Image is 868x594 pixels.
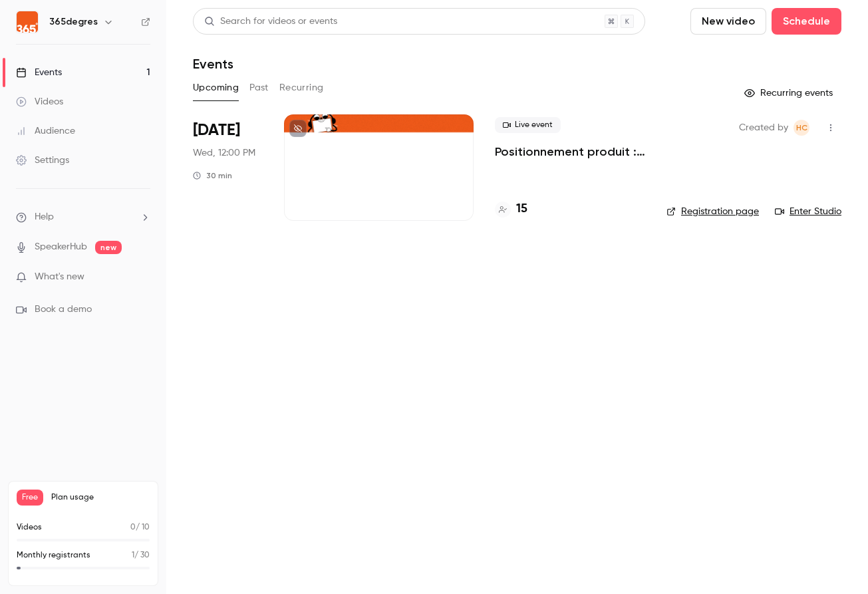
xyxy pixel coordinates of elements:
[49,15,98,29] h6: 365degres
[132,549,150,561] p: / 30
[16,124,75,138] div: Audience
[193,77,239,98] button: Upcoming
[51,492,150,503] span: Plan usage
[35,240,87,254] a: SpeakerHub
[35,210,54,224] span: Help
[495,200,527,218] a: 15
[193,170,232,181] div: 30 min
[495,117,561,133] span: Live event
[666,205,759,218] a: Registration page
[204,15,337,29] div: Search for videos or events
[794,120,809,136] span: Hélène CHOMIENNE
[279,77,324,98] button: Recurring
[16,210,150,224] li: help-dropdown-opener
[132,551,134,559] span: 1
[95,241,122,254] span: new
[17,549,90,561] p: Monthly registrants
[739,120,788,136] span: Created by
[775,205,841,218] a: Enter Studio
[16,95,63,108] div: Videos
[193,146,255,160] span: Wed, 12:00 PM
[772,8,841,35] button: Schedule
[193,56,233,72] h1: Events
[249,77,269,98] button: Past
[16,66,62,79] div: Events
[17,11,38,33] img: 365degres
[516,200,527,218] h4: 15
[16,154,69,167] div: Settings
[17,490,43,506] span: Free
[796,120,807,136] span: HC
[17,521,42,533] p: Videos
[35,303,92,317] span: Book a demo
[193,120,240,141] span: [DATE]
[130,523,136,531] span: 0
[130,521,150,533] p: / 10
[738,82,841,104] button: Recurring events
[690,8,766,35] button: New video
[35,270,84,284] span: What's new
[193,114,263,221] div: Aug 27 Wed, 12:00 PM (Europe/Paris)
[495,144,645,160] a: Positionnement produit : Pourquoi et comment l'ajuster ?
